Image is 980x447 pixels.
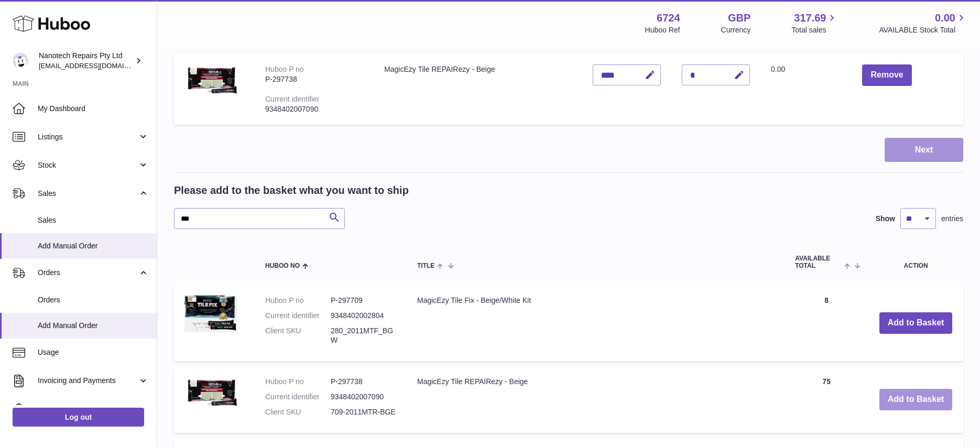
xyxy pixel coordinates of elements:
span: Title [417,263,434,269]
dt: Client SKU [265,326,331,346]
dt: Huboo P no [265,296,331,306]
span: AVAILABLE Stock Total [879,25,967,35]
div: Huboo Ref [645,25,680,35]
span: Total sales [791,25,838,35]
a: 0.00 AVAILABLE Stock Total [879,11,967,35]
dt: Current identifier [265,392,331,402]
span: Sales [38,215,149,225]
td: MagicEzy Tile REPAIRezy - Beige [407,366,785,433]
a: 317.69 Total sales [791,11,838,35]
dd: 9348402002804 [331,311,396,321]
dd: 280_2011MTF_BGW [331,326,396,346]
button: Add to Basket [879,312,953,334]
span: Huboo no [265,263,300,269]
span: 0.00 [935,11,955,25]
div: Currency [721,25,751,35]
span: Stock [38,160,138,170]
div: P-297738 [265,74,363,84]
span: Add Manual Order [38,241,149,251]
dt: Huboo P no [265,377,331,387]
dt: Client SKU [265,407,331,417]
span: Sales [38,189,138,199]
span: Invoicing and Payments [38,376,138,386]
td: 75 [785,366,868,433]
img: MagicEzy Tile REPAIRezy - Beige [184,377,237,410]
img: MagicEzy Tile Fix - Beige/White Kit [184,296,237,332]
div: Huboo P no [265,65,304,73]
span: Cases [38,404,149,414]
th: Action [868,245,963,279]
span: Orders [38,268,138,278]
span: [EMAIL_ADDRESS][DOMAIN_NAME] [39,61,154,70]
img: info@nanotechrepairs.com [13,53,28,69]
div: 9348402007090 [265,104,363,114]
div: Current identifier [265,95,320,103]
span: 0.00 [771,65,785,73]
span: Usage [38,347,149,357]
span: 317.69 [794,11,826,25]
td: 8 [785,285,868,362]
span: My Dashboard [38,104,149,114]
dt: Current identifier [265,311,331,321]
strong: GBP [728,11,750,25]
button: Remove [862,64,911,86]
div: Nanotech Repairs Pty Ltd [39,51,133,71]
label: Show [876,214,895,224]
dd: P-297738 [331,377,396,387]
img: MagicEzy Tile REPAIRezy - Beige [184,64,237,97]
span: Listings [38,132,138,142]
strong: 6724 [657,11,680,25]
button: Add to Basket [879,389,953,410]
td: MagicEzy Tile REPAIRezy - Beige [374,54,582,124]
span: entries [941,214,963,224]
button: Next [885,138,963,162]
dd: 709-2011MTR-BGE [331,407,396,417]
span: Orders [38,295,149,305]
dd: P-297709 [331,296,396,306]
h2: Please add to the basket what you want to ship [174,183,409,198]
a: Log out [13,408,144,427]
dd: 9348402007090 [331,392,396,402]
span: AVAILABLE Total [795,255,842,269]
td: MagicEzy Tile Fix - Beige/White Kit [407,285,785,362]
span: Add Manual Order [38,321,149,331]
